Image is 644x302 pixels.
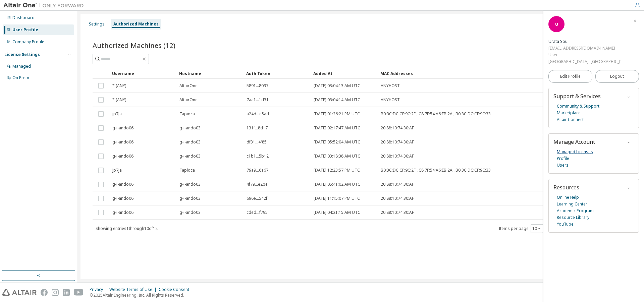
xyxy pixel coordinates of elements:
[247,125,268,131] span: 131f...8d17
[63,289,70,296] img: linkedin.svg
[555,21,558,27] span: U
[595,70,639,83] button: Logout
[247,196,267,201] span: 696e...542f
[313,68,375,79] div: Added At
[12,39,44,45] div: Company Profile
[52,289,59,296] img: instagram.svg
[557,162,569,169] a: Users
[90,287,109,292] div: Privacy
[246,68,308,79] div: Auth Token
[12,27,38,33] div: User Profile
[247,111,269,117] span: a24d...e5ad
[557,201,587,207] a: Learning Center
[2,289,37,296] img: altair_logo.svg
[548,70,592,83] a: Edit Profile
[112,68,174,79] div: Username
[3,2,87,9] img: Altair One
[532,226,541,231] button: 10
[159,287,193,292] div: Cookie Consent
[381,139,414,145] span: 20:88:10:74:30:AF
[314,97,360,103] span: [DATE] 03:04:14 AM UTC
[548,45,621,52] div: [EMAIL_ADDRESS][DOMAIN_NAME]
[548,58,621,65] div: [GEOGRAPHIC_DATA], [GEOGRAPHIC_DATA]
[381,182,414,187] span: 20:88:10:74:30:AF
[557,116,584,123] a: Altair Connect
[548,38,621,45] div: Urata Sou
[113,21,159,27] div: Authorized Machines
[314,182,360,187] span: [DATE] 05:41:02 AM UTC
[548,52,621,58] div: User
[112,182,133,187] span: g-i-ando06
[560,74,581,79] span: Edit Profile
[247,168,268,173] span: 79a9...6a67
[247,210,268,215] span: cded...f795
[557,155,569,162] a: Profile
[381,111,491,117] span: B0:3C:DC:CF:9C:2F , C8:7F:54:A6:EB:2A , B0:3C:DC:CF:9C:33
[314,125,360,131] span: [DATE] 02:17:47 AM UTC
[314,210,360,215] span: [DATE] 04:21:15 AM UTC
[381,125,414,131] span: 20:88:10:74:30:AF
[4,52,40,57] div: License Settings
[41,289,48,296] img: facebook.svg
[90,292,193,298] p: © 2025 Altair Engineering, Inc. All Rights Reserved.
[109,287,159,292] div: Website Terms of Use
[381,83,400,88] span: ANYHOST
[381,168,491,173] span: B0:3C:DC:CF:9C:2F , C8:7F:54:A6:EB:2A , B0:3C:DC:CF:9C:33
[247,154,269,159] span: c1b1...5b12
[381,196,414,201] span: 20:88:10:74:30:AF
[557,103,599,110] a: Community & Support
[179,182,201,187] span: g-i-ando03
[380,68,560,79] div: MAC Addresses
[112,97,126,103] span: * (ANY)
[179,68,241,79] div: Hostname
[557,221,574,228] a: YouTube
[314,83,360,88] span: [DATE] 03:04:13 AM UTC
[179,97,198,103] span: AltairOne
[179,210,201,215] span: g-i-ando03
[247,182,268,187] span: 4f79...e2be
[74,289,84,296] img: youtube.svg
[12,64,31,69] div: Managed
[557,207,594,214] a: Academic Program
[553,138,595,145] span: Manage Account
[381,210,414,215] span: 20:88:10:74:30:AF
[179,196,201,201] span: g-i-ando03
[381,97,400,103] span: ANYHOST
[557,110,581,116] a: Marketplace
[610,73,624,80] span: Logout
[179,168,195,173] span: Tapioca
[557,214,589,221] a: Resource Library
[314,168,360,173] span: [DATE] 12:23:57 PM UTC
[247,97,269,103] span: 7aa1...1d31
[314,139,360,145] span: [DATE] 05:52:04 AM UTC
[179,111,195,117] span: Tapioca
[499,224,543,233] span: Items per page
[12,75,29,80] div: On Prem
[557,148,593,155] a: Managed Licenses
[179,154,201,159] span: g-i-ando03
[553,184,579,191] span: Resources
[112,196,133,201] span: g-i-ando06
[179,125,201,131] span: g-i-ando03
[112,210,133,215] span: g-i-ando06
[247,83,268,88] span: 5891...8097
[96,226,158,231] span: Showing entries 1 through 10 of 12
[89,21,105,27] div: Settings
[112,83,126,88] span: * (ANY)
[557,194,579,201] a: Online Help
[553,93,601,100] span: Support & Services
[314,154,360,159] span: [DATE] 03:18:38 AM UTC
[93,41,175,50] span: Authorized Machines (12)
[314,196,360,201] span: [DATE] 11:15:07 PM UTC
[179,83,198,88] span: AltairOne
[381,154,414,159] span: 20:88:10:74:30:AF
[112,139,133,145] span: g-i-ando06
[112,154,133,159] span: g-i-ando06
[314,111,360,117] span: [DATE] 01:26:21 PM UTC
[112,168,122,173] span: jp7ja
[12,15,35,20] div: Dashboard
[247,139,267,145] span: df31...4f85
[112,111,122,117] span: jp7ja
[179,139,201,145] span: g-i-ando03
[112,125,133,131] span: g-i-ando06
